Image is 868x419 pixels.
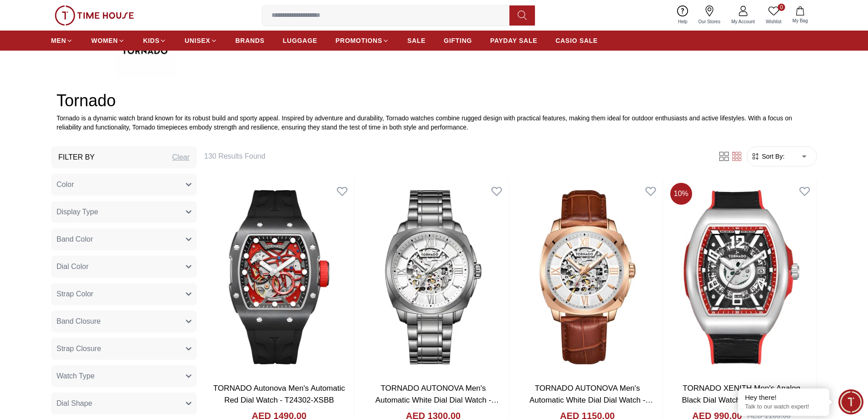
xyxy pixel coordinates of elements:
[204,179,354,375] img: TORNADO Autonova Men's Automatic Red Dial Watch - T24302-XSBB
[335,36,382,45] span: PROMOTIONS
[51,174,197,196] button: Color
[695,18,724,25] span: Our Stores
[56,398,92,409] span: Dial Shape
[787,5,813,26] button: My Bag
[55,5,134,26] img: ...
[185,36,210,45] span: UNISEX
[555,32,598,49] a: CASIO SALE
[444,32,472,49] a: GIFTING
[745,393,822,402] div: Hey there!
[51,283,197,305] button: Strap Color
[56,289,93,300] span: Strap Color
[213,384,345,404] a: TORNADO Autonova Men's Automatic Red Dial Watch - T24302-XSBB
[51,365,197,387] button: Watch Type
[236,36,265,45] span: BRANDS
[762,18,785,25] span: Wishlist
[335,32,389,49] a: PROMOTIONS
[56,316,101,327] span: Band Closure
[760,4,787,27] a: 0Wishlist
[745,403,822,411] p: Talk to our watch expert!
[51,310,197,332] button: Band Closure
[444,36,472,45] span: GIFTING
[51,36,66,45] span: MEN
[56,114,812,132] p: Tornado is a dynamic watch brand known for its robust build and sporty appeal. Inspired by advent...
[56,234,93,245] span: Band Color
[143,36,159,45] span: KIDS
[674,18,691,25] span: Help
[91,32,125,49] a: WOMEN
[838,389,863,414] div: Chat Widget
[58,152,95,163] h3: Filter By
[682,384,801,404] a: TORNADO XENITH Men's Analog Black Dial Watch - T25301-SLBBR
[670,183,692,205] span: 10 %
[236,32,265,49] a: BRANDS
[789,17,812,24] span: My Bag
[778,4,785,11] span: 0
[56,92,812,110] h2: Tornado
[513,179,663,375] img: TORNADO AUTONOVA Men's Automatic White Dial Dial Watch - T7316-RLDW
[529,384,653,416] a: TORNADO AUTONOVA Men's Automatic White Dial Dial Watch - T7316-RLDW
[91,36,118,45] span: WOMEN
[358,179,508,375] img: TORNADO AUTONOVA Men's Automatic White Dial Dial Watch - T7316-XBXW
[693,4,726,27] a: Our Stores
[172,152,190,163] div: Clear
[56,261,88,272] span: Dial Color
[51,201,197,223] button: Display Type
[56,207,98,217] span: Display Type
[751,152,785,161] button: Sort By:
[490,32,537,49] a: PAYDAY SALE
[555,36,598,45] span: CASIO SALE
[760,152,785,161] span: Sort By:
[51,338,197,360] button: Strap Closure
[673,4,693,27] a: Help
[51,228,197,250] button: Band Color
[667,179,817,375] img: TORNADO XENITH Men's Analog Black Dial Watch - T25301-SLBBR
[375,384,499,416] a: TORNADO AUTONOVA Men's Automatic White Dial Dial Watch - T7316-XBXW
[56,179,74,190] span: Color
[51,256,197,278] button: Dial Color
[56,371,95,382] span: Watch Type
[51,393,197,414] button: Dial Shape
[185,32,217,49] a: UNISEX
[51,32,73,49] a: MEN
[490,36,537,45] span: PAYDAY SALE
[728,18,759,25] span: My Account
[204,151,707,162] h6: 130 Results Found
[283,32,318,49] a: LUGGAGE
[407,36,426,45] span: SALE
[56,343,101,354] span: Strap Closure
[407,32,426,49] a: SALE
[283,36,318,45] span: LUGGAGE
[143,32,166,49] a: KIDS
